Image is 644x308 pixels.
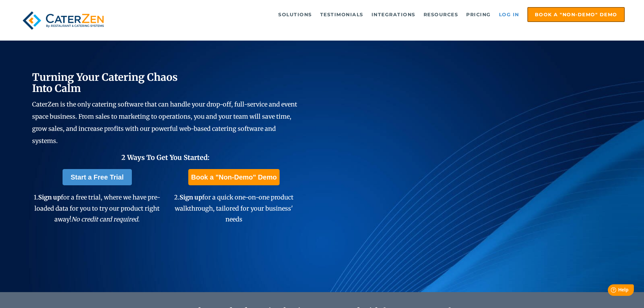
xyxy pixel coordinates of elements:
[32,100,297,145] span: CaterZen is the only catering software that can handle your drop-off, full-service and event spac...
[63,169,132,185] a: Start a Free Trial
[19,7,107,34] img: caterzen
[527,7,625,22] a: Book a "Non-Demo" Demo
[174,193,293,223] span: 2. for a quick one-on-one product walkthrough, tailored for your business' needs
[32,71,178,95] span: Turning Your Catering Chaos Into Calm
[121,153,210,162] span: 2 Ways To Get You Started:
[71,215,140,223] em: No credit card required.
[123,7,625,22] div: Navigation Menu
[420,8,462,21] a: Resources
[38,193,61,201] span: Sign up
[180,193,202,201] span: Sign up
[463,8,494,21] a: Pricing
[275,8,315,21] a: Solutions
[368,8,419,21] a: Integrations
[188,169,279,185] a: Book a "Non-Demo" Demo
[317,8,367,21] a: Testimonials
[584,282,637,301] iframe: Help widget launcher
[496,8,523,21] a: Log in
[34,193,160,223] span: 1. for a free trial, where we have pre-loaded data for you to try our product right away!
